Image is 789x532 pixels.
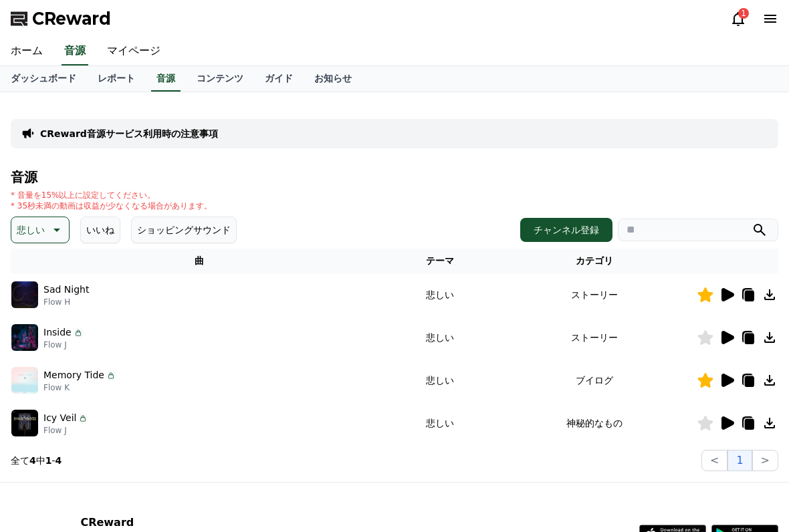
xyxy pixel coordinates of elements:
[43,382,116,393] p: Flow K
[43,368,104,382] p: Memory Tide
[520,218,612,242] button: チャンネル登録
[493,402,697,444] td: 神秘的なもの
[11,324,38,351] img: music
[11,201,212,211] p: * 35秒未満の動画は収益が少なくなる場合があります。
[45,455,52,466] strong: 1
[11,410,38,436] img: music
[11,367,38,394] img: music
[388,316,492,359] td: 悲しい
[738,8,749,19] div: 1
[388,359,492,402] td: 悲しい
[388,273,492,316] td: 悲しい
[304,66,362,92] a: お知らせ
[131,217,237,243] button: ショッピングサウンド
[43,297,89,307] p: Flow H
[43,283,89,297] p: Sad Night
[151,66,181,92] a: 音源
[388,402,492,444] td: 悲しい
[29,455,36,466] strong: 4
[493,273,697,316] td: ストーリー
[80,515,236,531] p: CReward
[254,66,304,92] a: ガイド
[388,249,492,273] th: テーマ
[43,425,88,436] p: Flow J
[40,127,218,140] a: CReward音源サービス利用時の注意事項
[11,190,212,201] p: * 音量を15%以上に設定してください。
[493,359,697,402] td: ブイログ
[701,450,727,471] button: <
[80,217,120,243] button: いいね
[55,455,62,466] strong: 4
[11,8,111,29] a: CReward
[62,37,88,65] a: 音源
[11,454,62,467] p: 全て 中 -
[96,37,171,65] a: マイページ
[11,281,38,308] img: music
[752,450,778,471] button: >
[493,249,697,273] th: カテゴリ
[43,411,76,425] p: Icy Veil
[11,217,70,243] button: 悲しい
[32,8,111,29] span: CReward
[186,66,254,92] a: コンテンツ
[730,11,746,27] a: 1
[43,340,84,350] p: Flow J
[43,325,72,340] p: Inside
[727,450,752,471] button: 1
[493,316,697,359] td: ストーリー
[87,66,146,92] a: レポート
[11,170,778,184] h4: 音源
[17,221,45,239] p: 悲しい
[11,249,388,273] th: 曲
